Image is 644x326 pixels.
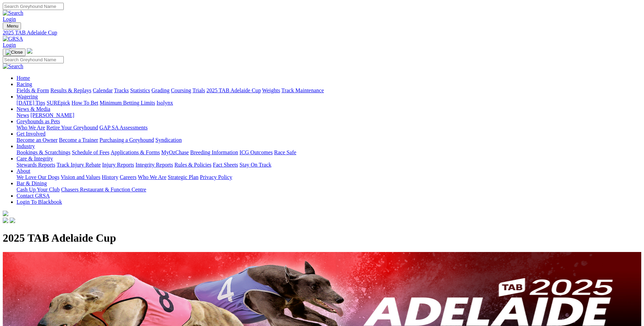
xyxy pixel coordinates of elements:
[17,100,641,106] div: Wagering
[59,137,98,143] a: Become a Trainer
[17,199,62,205] a: Login To Blackbook
[171,87,191,93] a: Coursing
[138,174,166,180] a: Who We Are
[3,22,21,30] button: Toggle navigation
[17,125,45,130] a: Who We Are
[3,232,641,244] h1: 2025 TAB Adelaide Cup
[17,143,35,149] a: Industry
[135,162,173,168] a: Integrity Reports
[161,149,189,155] a: MyOzChase
[17,162,641,168] div: Care & Integrity
[17,174,59,180] a: We Love Our Dogs
[262,87,280,93] a: Weights
[155,137,182,143] a: Syndication
[7,23,18,29] span: Menu
[102,174,118,180] a: History
[102,162,134,168] a: Injury Reports
[30,112,74,118] a: [PERSON_NAME]
[72,100,99,106] a: How To Bet
[3,211,8,216] img: logo-grsa-white.png
[93,87,113,93] a: Calendar
[17,81,32,87] a: Racing
[200,174,232,180] a: Privacy Policy
[100,125,148,130] a: GAP SA Assessments
[6,50,23,55] img: Close
[17,87,49,93] a: Fields & Form
[47,100,70,106] a: SUREpick
[17,75,30,81] a: Home
[17,87,641,94] div: Racing
[17,118,60,124] a: Greyhounds as Pets
[3,30,641,36] a: 2025 TAB Adelaide Cup
[3,3,64,10] input: Search
[120,174,136,180] a: Careers
[17,112,641,118] div: News & Media
[17,125,641,131] div: Greyhounds as Pets
[114,87,129,93] a: Tracks
[130,87,150,93] a: Statistics
[17,131,45,137] a: Get Involved
[50,87,91,93] a: Results & Replays
[100,137,154,143] a: Purchasing a Greyhound
[17,168,30,174] a: About
[27,48,32,54] img: logo-grsa-white.png
[168,174,198,180] a: Strategic Plan
[17,100,45,106] a: [DATE] Tips
[17,156,53,161] a: Care & Integrity
[17,174,641,180] div: About
[17,180,47,186] a: Bar & Dining
[282,87,324,93] a: Track Maintenance
[100,100,155,106] a: Minimum Betting Limits
[17,187,641,193] div: Bar & Dining
[10,218,15,223] img: twitter.svg
[17,137,58,143] a: Become an Owner
[3,63,23,70] img: Search
[190,149,238,155] a: Breeding Information
[3,36,23,42] img: GRSA
[17,106,50,112] a: News & Media
[17,149,70,155] a: Bookings & Scratchings
[206,87,261,93] a: 2025 TAB Adelaide Cup
[239,162,271,168] a: Stay On Track
[3,49,25,56] button: Toggle navigation
[17,162,55,168] a: Stewards Reports
[156,100,173,106] a: Isolynx
[17,137,641,143] div: Get Involved
[3,218,8,223] img: facebook.svg
[152,87,170,93] a: Grading
[17,149,641,156] div: Industry
[3,42,16,48] a: Login
[213,162,238,168] a: Fact Sheets
[17,94,38,99] a: Wagering
[239,149,273,155] a: ICG Outcomes
[72,149,109,155] a: Schedule of Fees
[3,10,23,16] img: Search
[61,174,100,180] a: Vision and Values
[57,162,101,168] a: Track Injury Rebate
[174,162,212,168] a: Rules & Policies
[3,56,64,63] input: Search
[61,187,146,192] a: Chasers Restaurant & Function Centre
[17,112,29,118] a: News
[3,16,16,22] a: Login
[111,149,160,155] a: Applications & Forms
[274,149,296,155] a: Race Safe
[192,87,205,93] a: Trials
[17,187,60,192] a: Cash Up Your Club
[17,193,50,199] a: Contact GRSA
[47,125,98,130] a: Retire Your Greyhound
